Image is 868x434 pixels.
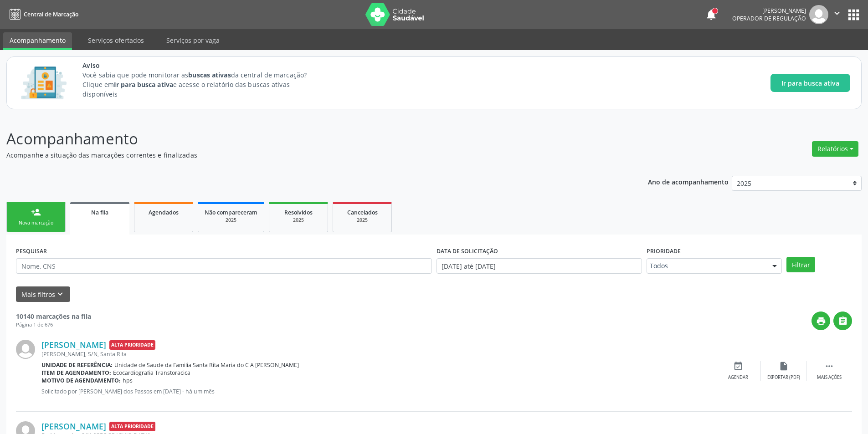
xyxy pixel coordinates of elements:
[41,388,715,395] p: Solicitado por [PERSON_NAME] dos Passos em [DATE] - há um mês
[123,377,133,384] span: hps
[41,350,715,358] div: [PERSON_NAME], S/N, Santa Rita
[437,244,498,258] label: DATA DE SOLICITAÇÃO
[728,374,748,381] div: Agendar
[347,209,378,216] span: Cancelados
[6,150,605,160] p: Acompanhe a situação das marcações correntes e finalizadas
[3,32,72,50] a: Acompanhamento
[832,8,842,18] i: 
[82,61,324,70] span: Aviso
[113,369,190,377] span: Ecocardiografia Transtoracica
[733,361,743,371] i: event_available
[16,244,47,258] label: PESQUISAR
[55,289,65,299] i: keyboard_arrow_down
[114,361,299,369] span: Unidade de Saude da Familia Santa Rita Maria do C A [PERSON_NAME]
[41,421,106,431] a: [PERSON_NAME]
[284,209,313,216] span: Resolvidos
[16,286,70,302] button: Mais filtroskeyboard_arrow_down
[205,209,257,216] span: Não compareceram
[41,369,111,377] b: Item de agendamento:
[109,340,155,350] span: Alta Prioridade
[16,258,432,274] input: Nome, CNS
[160,32,226,48] a: Serviços por vaga
[31,207,41,217] div: person_add
[770,74,850,92] button: Ir para busca ativa
[339,217,385,224] div: 2025
[16,312,91,321] strong: 10140 marcações na fila
[786,257,815,272] button: Filtrar
[16,340,35,359] img: img
[809,5,828,24] img: img
[276,217,321,224] div: 2025
[18,62,70,103] img: Imagem de CalloutCard
[16,321,91,329] div: Página 1 de 676
[828,5,846,24] button: 
[647,244,681,258] label: Prioridade
[91,209,108,216] span: Na fila
[41,377,121,384] b: Motivo de agendamento:
[114,80,173,89] strong: Ir para busca ativa
[650,261,763,271] span: Todos
[812,311,830,330] button: print
[648,176,729,187] p: Ano de acompanhamento
[82,32,150,48] a: Serviços ofertados
[732,7,806,15] div: [PERSON_NAME]
[838,316,848,326] i: 
[732,15,806,22] span: Operador de regulação
[24,10,78,18] span: Central de Marcação
[205,217,257,224] div: 2025
[188,71,231,79] strong: buscas ativas
[781,78,839,88] span: Ir para busca ativa
[6,128,605,150] p: Acompanhamento
[767,374,800,381] div: Exportar (PDF)
[13,220,59,226] div: Nova marcação
[149,209,179,216] span: Agendados
[41,361,113,369] b: Unidade de referência:
[109,422,155,431] span: Alta Prioridade
[846,7,862,23] button: apps
[6,7,78,22] a: Central de Marcação
[705,8,718,21] button: notifications
[824,361,834,371] i: 
[437,258,642,274] input: Selecione um intervalo
[816,316,826,326] i: print
[41,340,106,350] a: [PERSON_NAME]
[82,70,324,99] p: Você sabia que pode monitorar as da central de marcação? Clique em e acesse o relatório das busca...
[779,361,789,371] i: insert_drive_file
[812,141,858,157] button: Relatórios
[833,311,852,330] button: 
[817,374,842,381] div: Mais ações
